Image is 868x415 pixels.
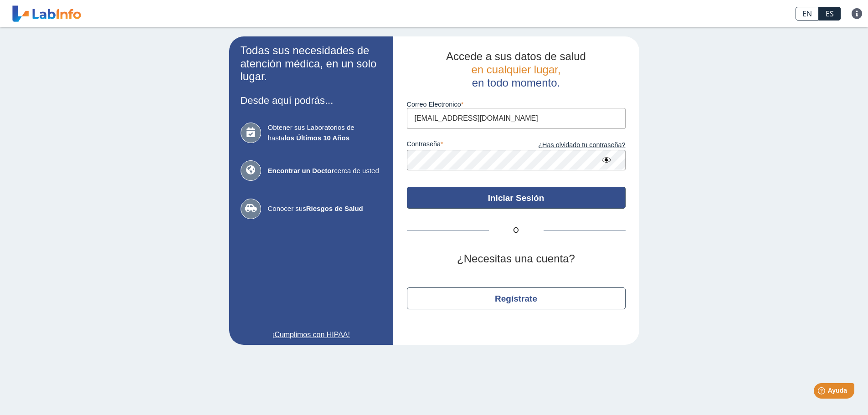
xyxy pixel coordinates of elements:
button: Iniciar Sesión [407,187,626,209]
a: ¡Cumplimos con HIPAA! [241,329,382,340]
h2: Todas sus necesidades de atención médica, en un solo lugar. [241,44,382,83]
a: ¿Has olvidado tu contraseña? [516,140,626,150]
span: Obtener sus Laboratorios de hasta [268,123,382,143]
span: cerca de usted [268,166,382,176]
b: Riesgos de Salud [306,205,363,212]
label: Correo Electronico [407,101,626,108]
span: O [489,225,544,236]
span: Accede a sus datos de salud [446,50,586,62]
span: en todo momento. [472,77,560,89]
b: los Últimos 10 Años [284,134,349,142]
h3: Desde aquí podrás... [241,95,382,106]
b: Encontrar un Doctor [268,167,334,174]
a: ES [819,7,841,20]
a: EN [796,7,819,20]
span: Conocer sus [268,204,382,214]
span: en cualquier lugar, [471,63,560,76]
label: contraseña [407,140,516,150]
iframe: Help widget launcher [787,379,858,405]
h2: ¿Necesitas una cuenta? [407,252,626,266]
button: Regístrate [407,287,626,309]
